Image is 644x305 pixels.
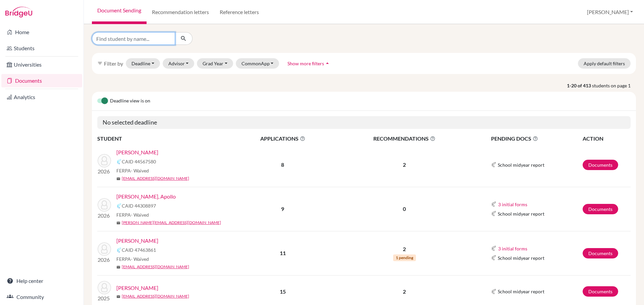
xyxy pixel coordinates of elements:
[498,210,544,217] span: School midyear report
[334,288,475,296] p: 2
[122,175,189,181] a: [EMAIL_ADDRESS][DOMAIN_NAME]
[232,135,334,143] span: APPLICATIONS
[393,254,416,261] span: 1 pending
[116,255,149,262] span: FERPA
[116,237,158,245] a: [PERSON_NAME]
[122,220,221,226] a: [PERSON_NAME][EMAIL_ADDRESS][DOMAIN_NAME]
[281,161,284,168] b: 8
[583,248,618,258] a: Documents
[578,58,631,69] button: Apply default filters
[122,246,156,253] span: CAID 47463861
[116,159,122,164] img: Common App logo
[324,60,331,67] i: arrow_drop_up
[104,60,123,67] span: Filter by
[98,212,111,220] p: 2026
[287,61,324,66] span: Show more filters
[97,61,103,66] i: filter_list
[491,211,496,216] img: Common App logo
[98,294,111,302] p: 2025
[97,134,231,143] th: STUDENT
[334,205,475,213] p: 0
[92,32,175,45] input: Find student by name...
[98,198,111,212] img: Andreichuk, Apollo
[122,264,189,270] a: [EMAIL_ADDRESS][DOMAIN_NAME]
[1,274,82,288] a: Help center
[280,250,286,256] b: 11
[491,289,496,294] img: Common App logo
[567,82,592,89] strong: 1-20 of 413
[116,284,158,292] a: [PERSON_NAME]
[334,135,475,143] span: RECOMMENDATIONS
[1,25,82,39] a: Home
[116,167,149,174] span: FERPA
[1,74,82,87] a: Documents
[498,245,528,252] button: 3 initial forms
[1,58,82,71] a: Universities
[98,256,111,264] p: 2026
[97,116,631,129] h5: No selected deadline
[5,7,32,17] img: Bridge-U
[583,286,618,297] a: Documents
[116,247,122,253] img: Common App logo
[98,242,111,256] img: Orlandi, Luca
[334,245,475,253] p: 2
[584,6,636,18] button: [PERSON_NAME]
[163,58,195,69] button: Advisor
[583,160,618,170] a: Documents
[98,154,111,167] img: Berko-Boateng, Andrew
[281,206,284,212] b: 9
[116,193,176,201] a: [PERSON_NAME], Apollo
[491,202,496,207] img: Common App logo
[280,288,286,295] b: 15
[498,161,544,168] span: School midyear report
[592,82,636,89] span: students on page 1
[491,162,496,167] img: Common App logo
[498,254,544,261] span: School midyear report
[491,255,496,260] img: Common App logo
[498,288,544,295] span: School midyear report
[122,158,156,165] span: CAID 44567580
[1,42,82,55] a: Students
[583,204,618,214] a: Documents
[197,58,233,69] button: Grad Year
[98,167,111,175] p: 2026
[116,221,120,225] span: mail
[126,58,160,69] button: Deadline
[131,212,149,218] span: - Waived
[116,211,149,218] span: FERPA
[491,135,582,143] span: PENDING DOCS
[1,290,82,304] a: Community
[282,58,336,69] button: Show more filtersarrow_drop_up
[1,90,82,104] a: Analytics
[116,177,120,181] span: mail
[122,293,189,299] a: [EMAIL_ADDRESS][DOMAIN_NAME]
[110,97,150,105] span: Deadline view is on
[116,203,122,209] img: Common App logo
[131,256,149,262] span: - Waived
[236,58,279,69] button: CommonApp
[116,148,158,156] a: [PERSON_NAME]
[582,134,631,143] th: ACTION
[334,161,475,169] p: 2
[122,202,156,209] span: CAID 44308897
[131,168,149,173] span: - Waived
[116,295,120,299] span: mail
[498,201,528,208] button: 3 initial forms
[116,265,120,269] span: mail
[98,281,111,294] img: Ahmedov, Behruz
[491,246,496,251] img: Common App logo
